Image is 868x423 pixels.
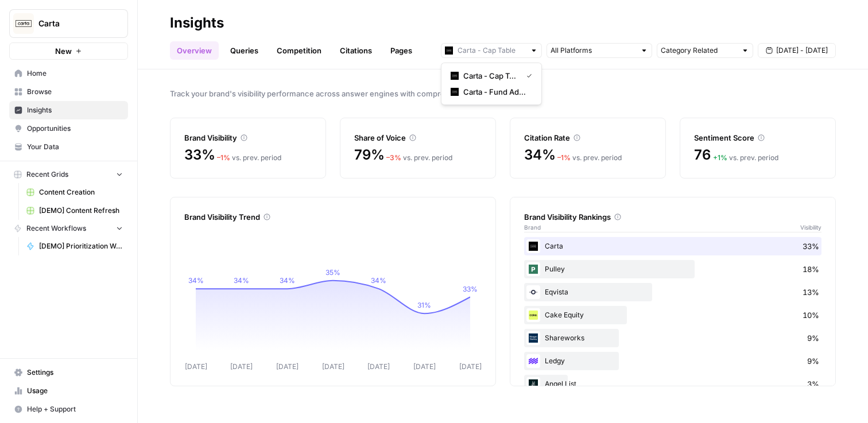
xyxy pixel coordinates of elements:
[803,309,819,321] span: 10%
[27,142,123,152] span: Your Data
[270,41,328,60] a: Competition
[524,375,821,393] div: Angel List
[524,352,821,370] div: Ledgy
[27,123,123,134] span: Opportunities
[463,285,478,293] tspan: 33%
[21,201,128,220] a: [DEMO] Content Refresh
[807,378,819,390] span: 3%
[217,153,230,162] span: – 1 %
[524,306,821,324] div: Cake Equity
[188,276,204,285] tspan: 34%
[27,87,123,97] span: Browse
[524,237,821,255] div: Carta
[551,45,635,56] input: All Platforms
[661,45,737,56] input: Category Related
[9,220,128,237] button: Recent Workflows
[280,276,295,285] tspan: 34%
[459,362,482,371] tspan: [DATE]
[557,153,622,163] div: vs. prev. period
[694,146,711,164] span: 76
[386,153,401,162] span: – 3 %
[26,169,68,180] span: Recent Grids
[21,183,128,201] a: Content Creation
[776,45,828,56] span: [DATE] - [DATE]
[9,64,128,83] a: Home
[413,362,436,371] tspan: [DATE]
[451,72,459,80] img: c35yeiwf0qjehltklbh57st2xhbo
[526,262,540,276] img: u02qnnqpa7ceiw6p01io3how8agt
[694,132,821,143] div: Sentiment Score
[526,331,540,345] img: co3w649im0m6efu8dv1ax78du890
[803,263,819,275] span: 18%
[9,101,128,119] a: Insights
[463,70,517,82] span: Carta - Cap Table
[234,276,249,285] tspan: 34%
[807,332,819,344] span: 9%
[524,211,821,223] div: Brand Visibility Rankings
[371,276,386,285] tspan: 34%
[367,362,390,371] tspan: [DATE]
[9,382,128,400] a: Usage
[184,132,312,143] div: Brand Visibility
[184,146,215,164] span: 33%
[451,88,459,96] img: c35yeiwf0qjehltklbh57st2xhbo
[800,223,821,232] span: Visibility
[9,9,128,38] button: Workspace: Carta
[526,377,540,391] img: 3j4eyfwabgqhe0my3byjh9gp8r3o
[9,363,128,382] a: Settings
[9,119,128,138] a: Opportunities
[758,43,836,58] button: [DATE] - [DATE]
[9,83,128,101] a: Browse
[27,367,123,378] span: Settings
[217,153,281,163] div: vs. prev. period
[417,301,431,309] tspan: 31%
[524,132,652,143] div: Citation Rate
[170,88,836,99] span: Track your brand's visibility performance across answer engines with comprehensive metrics.
[184,211,482,223] div: Brand Visibility Trend
[39,205,123,216] span: [DEMO] Content Refresh
[526,354,540,368] img: 4pynuglrc3sixi0so0f0dcx4ule5
[21,237,128,255] a: [DEMO] Prioritization Workflow for creation
[39,187,123,197] span: Content Creation
[230,362,253,371] tspan: [DATE]
[13,13,34,34] img: Carta Logo
[9,42,128,60] button: New
[524,329,821,347] div: Shareworks
[322,362,344,371] tspan: [DATE]
[557,153,571,162] span: – 1 %
[9,166,128,183] button: Recent Grids
[170,41,219,60] a: Overview
[276,362,299,371] tspan: [DATE]
[526,239,540,253] img: c35yeiwf0qjehltklbh57st2xhbo
[27,386,123,396] span: Usage
[524,260,821,278] div: Pulley
[383,41,419,60] a: Pages
[386,153,452,163] div: vs. prev. period
[185,362,207,371] tspan: [DATE]
[524,146,555,164] span: 34%
[458,45,525,56] input: Carta - Cap Table
[55,45,72,57] span: New
[27,105,123,115] span: Insights
[26,223,86,234] span: Recent Workflows
[9,400,128,418] button: Help + Support
[713,153,727,162] span: + 1 %
[803,240,819,252] span: 33%
[27,404,123,414] span: Help + Support
[463,86,528,98] span: Carta - Fund Administration
[524,283,821,301] div: Eqvista
[524,223,541,232] span: Brand
[27,68,123,79] span: Home
[354,146,384,164] span: 79%
[39,241,123,251] span: [DEMO] Prioritization Workflow for creation
[807,355,819,367] span: 9%
[325,268,340,277] tspan: 35%
[526,308,540,322] img: fe4fikqdqe1bafe3px4l1blbafc7
[170,14,224,32] div: Insights
[223,41,265,60] a: Queries
[803,286,819,298] span: 13%
[354,132,482,143] div: Share of Voice
[526,285,540,299] img: ojwm89iittpj2j2x5tgvhrn984bb
[9,138,128,156] a: Your Data
[713,153,778,163] div: vs. prev. period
